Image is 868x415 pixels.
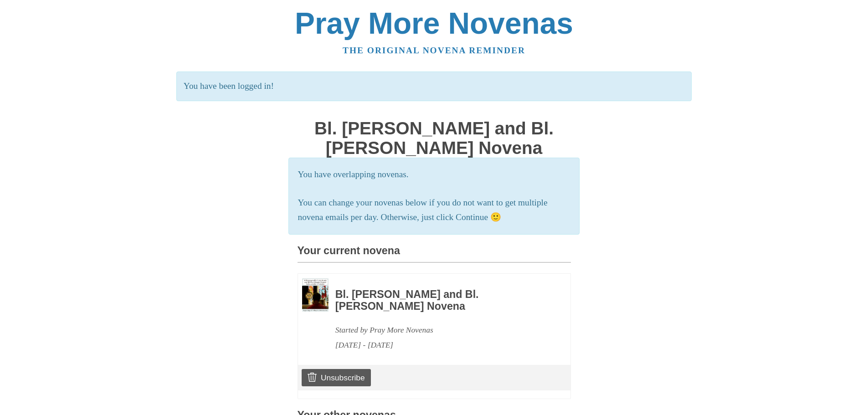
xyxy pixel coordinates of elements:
p: You have been logged in! [176,72,692,101]
a: The original novena reminder [343,46,525,55]
p: You can change your novenas below if you do not want to get multiple novena emails per day. Other... [298,195,570,225]
p: You have overlapping novenas. [298,167,570,182]
div: Started by Pray More Novenas [335,323,546,338]
a: Unsubscribe [302,369,370,386]
a: Pray More Novenas [295,6,573,40]
h1: Bl. [PERSON_NAME] and Bl. [PERSON_NAME] Novena [298,119,571,158]
h3: Your current novena [298,245,571,263]
h3: Bl. [PERSON_NAME] and Bl. [PERSON_NAME] Novena [335,289,546,312]
div: [DATE] - [DATE] [335,338,546,353]
img: Novena image [302,278,329,312]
